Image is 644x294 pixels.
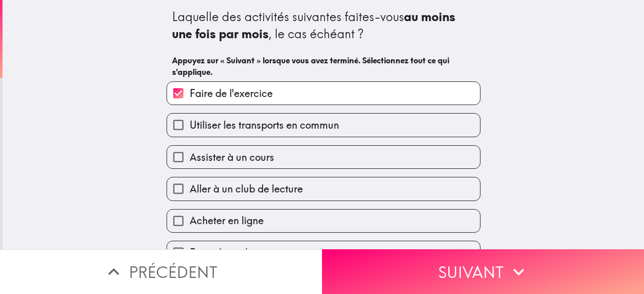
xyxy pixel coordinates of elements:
button: Utiliser les transports en commun [167,114,480,136]
span: Faire de l'exercice [190,86,273,101]
span: Aller à un club de lecture [190,182,303,196]
h6: Appuyez sur « Suivant » lorsque vous avez terminé. Sélectionnez tout ce qui s'applique. [172,55,475,77]
div: Laquelle des activités suivantes faites-vous , le cas échéant ? [172,9,475,42]
span: Assister à un cours [190,150,274,164]
span: Utiliser les transports en commun [190,118,339,132]
button: Assister à un cours [167,146,480,168]
button: Acheter en ligne [167,210,480,232]
span: Acheter en ligne [190,214,264,228]
b: au moins une fois par mois [172,9,458,41]
button: Suivant [322,249,644,294]
button: Faire de l'exercice [167,82,480,105]
button: Faire du jardinage [167,241,480,264]
span: Faire du jardinage [190,246,273,260]
button: Aller à un club de lecture [167,177,480,200]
